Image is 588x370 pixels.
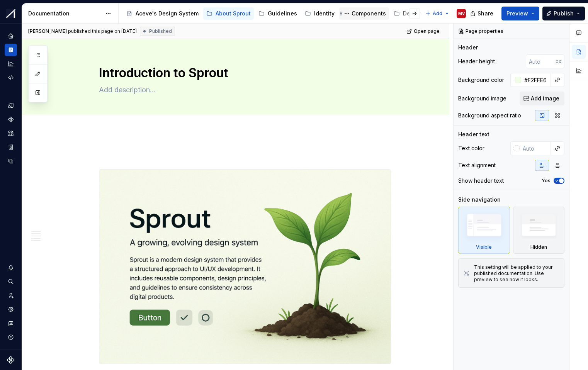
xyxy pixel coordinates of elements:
span: Add image [531,95,559,102]
svg: Supernova Logo [7,356,15,364]
input: Auto [526,54,556,68]
button: Add [423,8,452,19]
span: Preview [506,10,528,17]
button: Notifications [5,261,17,274]
a: Open page [404,26,443,37]
div: Background aspect ratio [458,112,521,119]
div: Text alignment [458,161,496,169]
a: Analytics [5,58,17,70]
a: Guidelines [255,7,300,20]
span: [PERSON_NAME] [28,28,67,34]
div: Documentation [28,10,101,17]
div: Side navigation [458,196,501,204]
div: Header height [458,58,495,65]
div: published this page on [DATE] [68,28,137,34]
div: Aceve's Design System [136,10,199,17]
a: Invite team [5,289,17,302]
div: Identity [314,10,335,17]
input: Auto [521,73,551,87]
button: Search ⌘K [5,275,17,288]
div: Hidden [513,207,565,254]
a: Documentation [5,44,17,56]
button: Preview [501,7,539,20]
div: Header text [458,131,489,138]
a: About Sprout [203,7,254,20]
div: About Sprout [216,10,251,17]
span: Published [149,28,172,34]
input: Auto [520,141,551,155]
button: Add image [520,92,564,105]
label: Yes [542,178,551,184]
a: Assets [5,127,17,139]
a: Components [5,113,17,126]
div: Show header text [458,177,504,185]
div: Background image [458,95,506,102]
p: px [556,58,561,64]
span: Share [478,10,493,17]
textarea: Introduction to Sprout [97,64,389,82]
button: Contact support [5,317,17,329]
img: b6c2a6ff-03c2-4811-897b-2ef07e5e0e51.png [6,9,15,18]
div: Components [352,10,386,17]
span: Publish [554,10,574,17]
div: MV [458,10,465,17]
div: Hidden [530,244,547,250]
a: Aceve's Design System [123,7,202,20]
a: Design tokens [5,99,17,112]
span: Add [433,10,442,17]
div: Visible [476,244,492,250]
img: 57e9e974-d765-4cd8-a353-0ffba8cfc81f.png [99,170,391,364]
a: Design manual [391,7,447,20]
div: Guidelines [268,10,297,17]
div: Page tree [123,6,421,21]
a: Home [5,30,17,42]
a: Identity [302,7,338,20]
div: Text color [458,144,484,152]
button: Publish [542,7,585,20]
div: This setting will be applied to your published documentation. Use preview to see how it looks. [474,264,559,283]
div: Background color [458,76,504,84]
a: Storybook stories [5,141,17,153]
a: Settings [5,303,17,316]
a: Components [339,7,389,20]
a: Code automation [5,71,17,84]
a: Data sources [5,155,17,167]
button: Share [466,7,498,20]
div: Header [458,44,478,51]
div: Visible [458,207,510,254]
span: Open page [414,28,440,34]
